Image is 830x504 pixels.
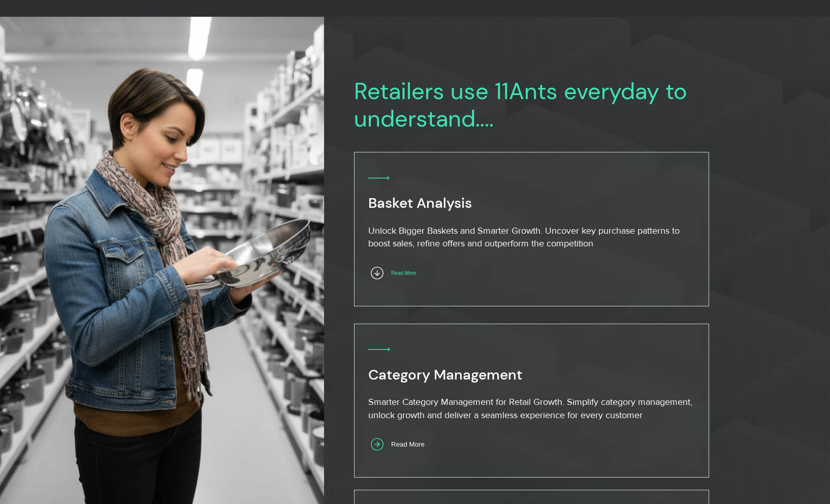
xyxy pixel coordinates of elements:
span: Read More [391,270,416,276]
p: Unlock Bigger Baskets and Smarter Growth. Uncover key purchase patterns to boost sales, refine of... [368,225,694,250]
span: Category Management [368,365,522,384]
button: Read More [368,435,440,455]
p: Smarter Category Management for Retail Growth. Simplify category management, unlock growth and de... [368,396,694,421]
span: Read More [391,440,425,448]
span: Retailers use 11Ants everyday to understand.... [354,76,687,134]
span: Basket Analysis [368,194,472,212]
a: Read More [368,263,440,283]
